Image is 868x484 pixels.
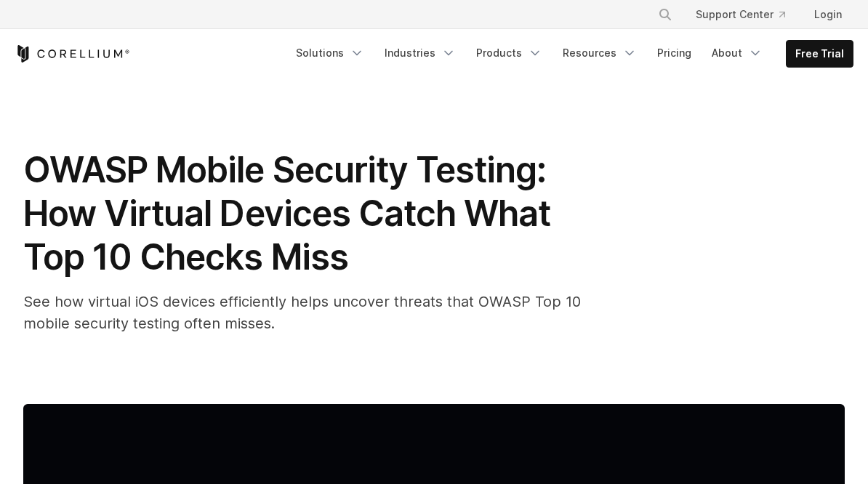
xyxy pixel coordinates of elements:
[803,1,853,28] a: Login
[23,148,550,278] span: OWASP Mobile Security Testing: How Virtual Devices Catch What Top 10 Checks Miss
[640,1,853,28] div: Navigation Menu
[287,40,853,68] div: Navigation Menu
[684,1,797,28] a: Support Center
[819,435,853,469] iframe: Intercom live chat
[376,40,465,66] a: Industries
[787,41,853,67] a: Free Trial
[23,293,581,332] span: See how virtual iOS devices efficiently helps uncover threats that OWASP Top 10 mobile security t...
[648,40,700,66] a: Pricing
[703,40,771,66] a: About
[287,40,373,66] a: Solutions
[15,45,130,62] a: Corellium Home
[554,40,646,66] a: Resources
[467,40,551,66] a: Products
[652,1,678,28] button: Search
